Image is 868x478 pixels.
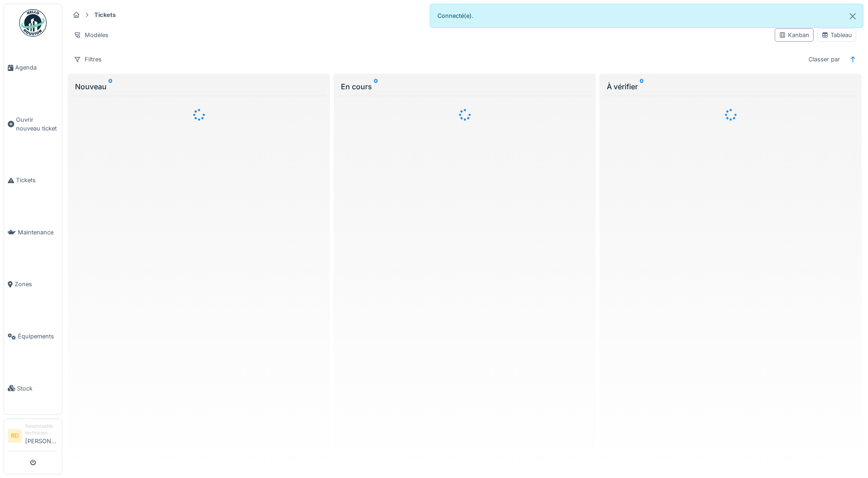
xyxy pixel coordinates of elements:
[640,81,644,92] sup: 0
[8,423,58,451] a: RD Responsable technicien[PERSON_NAME]
[8,429,22,443] li: RD
[70,28,113,42] div: Modèles
[16,176,58,185] span: Tickets
[18,228,58,237] span: Maintenance
[430,4,864,28] div: Connecté(e).
[18,332,58,341] span: Équipements
[75,81,323,92] div: Nouveau
[15,280,58,288] span: Zones
[4,94,62,155] a: Ouvrir nouveau ticket
[70,53,106,66] div: Filtres
[25,423,58,437] div: Responsable technicien
[779,31,809,39] div: Kanban
[25,423,58,449] li: [PERSON_NAME]
[4,258,62,310] a: Zones
[4,206,62,259] a: Maintenance
[15,63,58,72] span: Agenda
[607,81,854,92] div: À vérifier
[91,11,119,19] strong: Tickets
[842,4,863,28] button: Close
[4,42,62,94] a: Agenda
[821,31,852,39] div: Tableau
[374,81,378,92] sup: 0
[4,310,62,363] a: Équipements
[341,81,588,92] div: En cours
[804,53,844,66] div: Classer par
[4,154,62,206] a: Tickets
[108,81,113,92] sup: 0
[19,9,47,37] img: Badge_color-CXgf-gQk.svg
[16,115,58,133] span: Ouvrir nouveau ticket
[4,362,62,414] a: Stock
[17,384,58,393] span: Stock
